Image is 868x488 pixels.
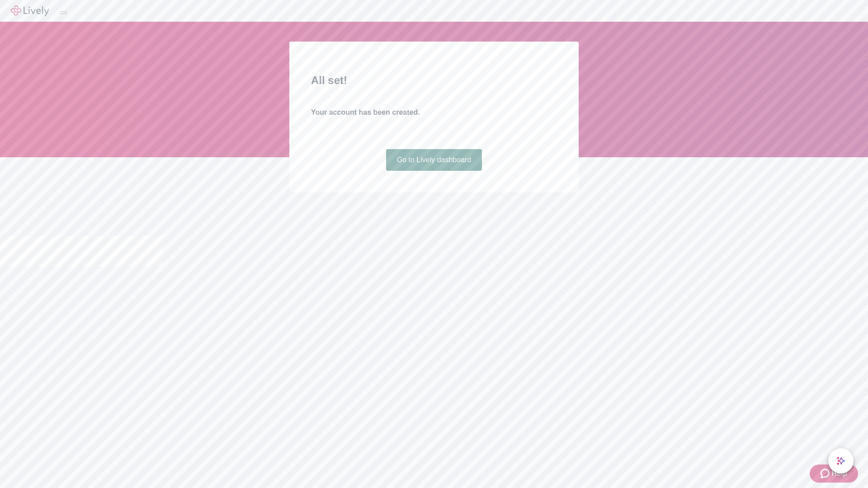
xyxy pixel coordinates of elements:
[11,5,49,16] img: Lively
[311,72,557,89] h2: All set!
[60,11,67,14] button: Log out
[831,468,847,479] span: Help
[810,465,858,483] button: Zendesk support iconHelp
[836,456,845,465] svg: Lively AI Assistant
[821,468,831,479] svg: Zendesk support icon
[828,448,854,474] button: chat
[386,149,482,171] a: Go to Lively dashboard
[311,107,557,118] h4: Your account has been created.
